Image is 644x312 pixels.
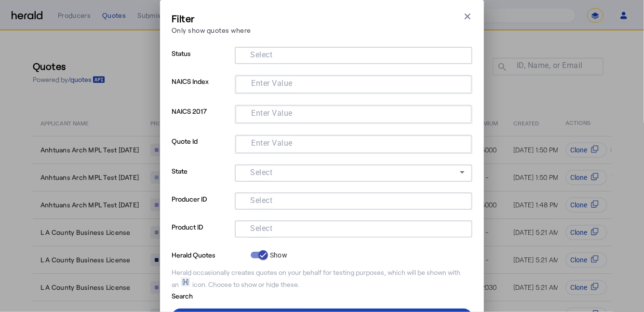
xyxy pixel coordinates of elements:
[172,268,472,289] div: Herald occasionally creates quotes on your behalf for testing purposes, which will be shown with ...
[250,51,272,60] mat-label: Select
[242,194,465,206] mat-chip-grid: Selection
[172,192,231,220] p: Producer ID
[243,137,464,149] mat-chip-grid: Selection
[172,220,231,248] p: Product ID
[172,164,231,192] p: State
[172,248,247,260] p: Herald Quotes
[242,49,465,60] mat-chip-grid: Selection
[243,108,464,119] mat-chip-grid: Selection
[251,139,293,148] mat-label: Enter Value
[251,79,293,88] mat-label: Enter Value
[172,289,247,301] p: Search
[250,224,272,233] mat-label: Select
[250,196,272,205] mat-label: Select
[250,168,272,177] mat-label: Select
[172,135,231,164] p: Quote Id
[251,109,293,118] mat-label: Enter Value
[172,75,231,105] p: NAICS Index
[243,78,464,89] mat-chip-grid: Selection
[268,250,287,260] label: Show
[172,12,251,25] h3: Filter
[242,222,465,234] mat-chip-grid: Selection
[172,47,231,75] p: Status
[172,25,251,35] p: Only show quotes where
[172,105,231,135] p: NAICS 2017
